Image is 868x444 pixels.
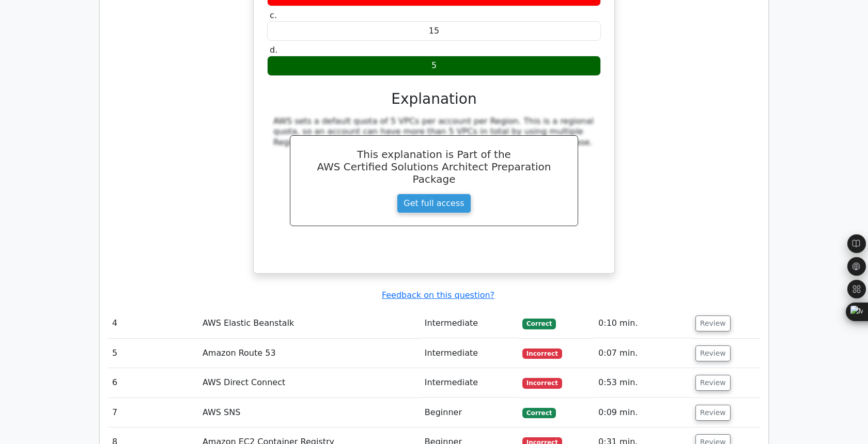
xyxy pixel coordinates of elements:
[421,339,518,368] td: Intermediate
[273,90,595,108] h3: Explanation
[108,339,198,368] td: 5
[270,10,277,20] span: c.
[198,309,421,338] td: AWS Elastic Beanstalk
[198,398,421,427] td: AWS SNS
[522,348,562,359] span: Incorrect
[594,368,691,398] td: 0:53 min.
[273,116,595,148] div: AWS sets a default quota of 5 VPCs per account per Region. This is a regional quota, so an accoun...
[267,56,601,76] div: 5
[522,319,556,329] span: Correct
[421,398,518,427] td: Beginner
[421,368,518,398] td: Intermediate
[695,405,731,421] button: Review
[594,309,691,338] td: 0:10 min.
[695,345,731,361] button: Review
[695,315,731,331] button: Review
[198,339,421,368] td: Amazon Route 53
[522,378,562,388] span: Incorrect
[108,398,198,427] td: 7
[108,368,198,398] td: 6
[397,194,471,213] a: Get full access
[198,368,421,398] td: AWS Direct Connect
[270,45,277,55] span: d.
[382,290,494,300] a: Feedback on this question?
[421,309,518,338] td: Intermediate
[267,21,601,41] div: 15
[522,408,556,418] span: Correct
[108,309,198,338] td: 4
[594,398,691,427] td: 0:09 min.
[695,375,731,391] button: Review
[594,339,691,368] td: 0:07 min.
